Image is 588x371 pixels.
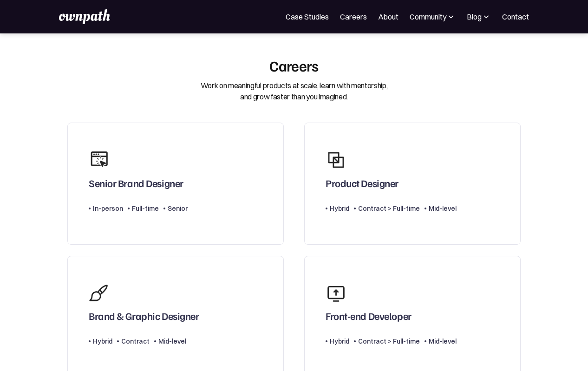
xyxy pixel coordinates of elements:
div: Work on meaningful products at scale, learn with mentorship, and grow faster than you imagined. [201,80,388,102]
div: Senior [168,203,188,214]
div: Community [410,11,446,22]
div: In-person [93,203,123,214]
div: Blog [467,11,491,22]
a: Product DesignerHybridContract > Full-timeMid-level [304,123,521,244]
div: Careers [269,57,319,74]
div: Mid-level [158,336,186,347]
div: Blog [467,11,482,22]
div: Hybrid [330,203,349,214]
div: Front-end Developer [326,310,412,322]
a: About [378,11,399,22]
div: Hybrid [93,336,112,347]
div: Senior Brand Designer [89,177,183,189]
a: Contact [502,11,529,22]
div: Full-time [132,203,159,214]
div: Product Designer [326,177,399,189]
a: Senior Brand DesignerIn-personFull-timeSenior [67,123,284,244]
div: Hybrid [330,336,349,347]
div: Mid-level [429,203,457,214]
div: Community [410,11,456,22]
div: Contract [121,336,150,347]
a: Careers [340,11,367,22]
div: Contract > Full-time [358,336,420,347]
div: Contract > Full-time [358,203,420,214]
div: Brand & Graphic Designer [89,310,199,322]
div: Mid-level [429,336,457,347]
a: Case Studies [286,11,329,22]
